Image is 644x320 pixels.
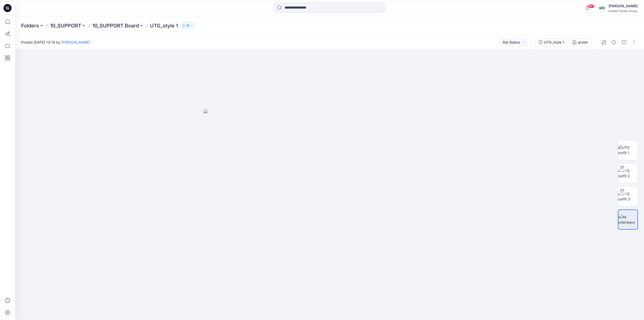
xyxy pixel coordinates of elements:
[21,40,90,45] span: Posted [DATE] 13:19 by
[618,214,637,225] img: All colorways
[587,4,595,8] span: 99+
[618,145,638,155] img: UTG outfit 1
[150,22,178,29] p: UTG_style 1
[618,191,638,202] img: UTG outfit 3
[180,22,195,29] button: 15
[61,40,90,44] a: [PERSON_NAME]
[610,38,618,46] button: Details
[578,40,588,45] div: green
[92,22,139,29] a: 10_SUPPORT Board
[609,9,638,13] div: United Textile Group
[569,38,591,46] button: green
[609,3,638,9] div: [PERSON_NAME]
[21,22,39,29] a: Folders
[186,23,189,28] p: 15
[50,22,81,29] a: 10_SUPPORT
[535,38,567,46] button: UTG_style 1
[618,168,638,179] img: UTG outfit 2
[544,40,564,45] div: UTG_style 1
[597,4,607,13] div: MD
